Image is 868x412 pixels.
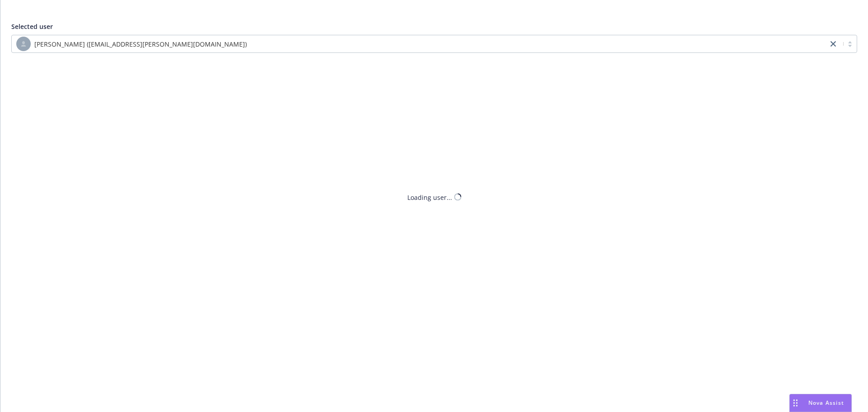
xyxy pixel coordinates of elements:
span: Nova Assist [808,399,844,407]
div: Drag to move [790,394,801,412]
span: [PERSON_NAME] ([EMAIL_ADDRESS][PERSON_NAME][DOMAIN_NAME]) [16,37,823,51]
span: [PERSON_NAME] ([EMAIL_ADDRESS][PERSON_NAME][DOMAIN_NAME]) [34,39,247,49]
a: close [828,38,839,49]
button: Nova Assist [789,394,852,412]
span: Selected user [11,22,53,31]
div: Loading user... [407,192,452,202]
